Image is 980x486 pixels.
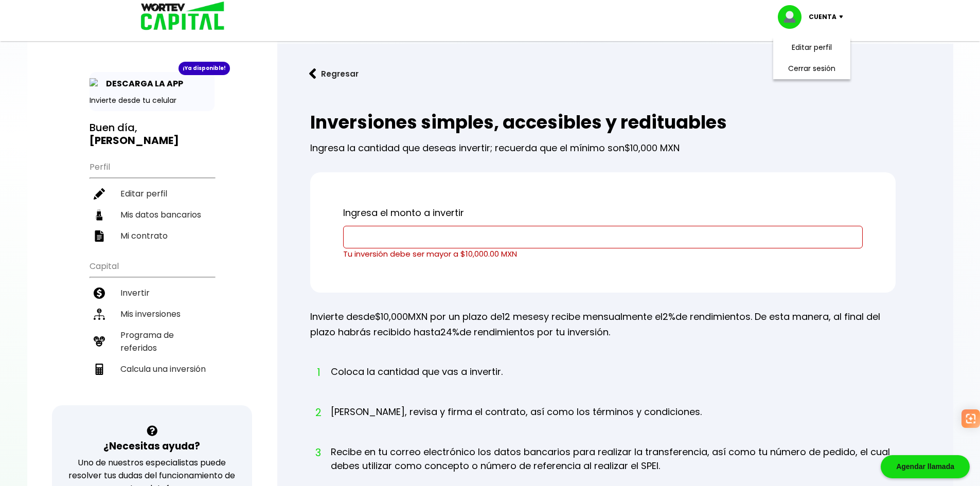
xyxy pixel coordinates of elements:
[90,155,215,246] ul: Perfil
[809,9,836,25] p: Cuenta
[343,248,863,260] p: Tu inversión debe ser mayor a $10,000.00 MXN
[179,62,230,75] div: ¡Ya disponible!
[90,95,215,106] p: Invierte desde tu celular
[90,183,215,204] a: Editar perfil
[315,365,320,380] span: 1
[792,42,832,53] a: Editar perfil
[309,68,316,79] img: flecha izquierda
[94,230,105,242] img: contrato-icon.f2db500c.svg
[94,188,105,200] img: editar-icon.952d3147.svg
[315,405,320,420] span: 2
[90,255,215,405] ul: Capital
[836,15,850,19] img: icon-down
[90,282,215,303] a: Invertir
[440,326,459,338] span: 24%
[94,309,105,320] img: inversiones-icon.6695dc30.svg
[375,310,408,323] span: $10,000
[331,365,503,398] li: Coloca la cantidad que vas a invertir.
[343,205,863,221] p: Ingresa el monto a invertir
[294,60,374,87] button: Regresar
[310,309,896,340] p: Invierte desde MXN por un plazo de y recibe mensualmente el de rendimientos. De esta manera, al f...
[101,77,183,90] p: DESCARGA LA APP
[778,5,809,29] img: profile-image
[94,364,105,375] img: calculadora-icon.17d418c4.svg
[103,439,200,454] h3: ¿Necesitas ayuda?
[90,358,215,380] a: Calcula una inversión
[315,445,320,460] span: 3
[294,60,937,87] a: flecha izquierdaRegresar
[94,336,105,347] img: recomiendanos-icon.9b8e9327.svg
[310,112,896,133] h2: Inversiones simples, accesibles y redituables
[90,133,179,148] b: [PERSON_NAME]
[663,310,675,323] span: 2%
[90,303,215,325] a: Mis inversiones
[90,121,215,147] h3: Buen día,
[502,310,544,323] span: 12 meses
[771,58,853,79] li: Cerrar sesión
[881,455,970,478] div: Agendar llamada
[94,287,105,299] img: invertir-icon.b3b967d7.svg
[310,133,896,156] p: Ingresa la cantidad que deseas invertir; recuerda que el mínimo son
[90,204,215,225] a: Mis datos bancarios
[625,141,680,154] span: $10,000 MXN
[90,78,101,89] img: app-icon
[94,209,105,221] img: datos-icon.10cf9172.svg
[90,325,215,358] a: Programa de referidos
[331,405,702,438] li: [PERSON_NAME], revisa y firma el contrato, así como los términos y condiciones.
[90,225,215,246] a: Mi contrato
